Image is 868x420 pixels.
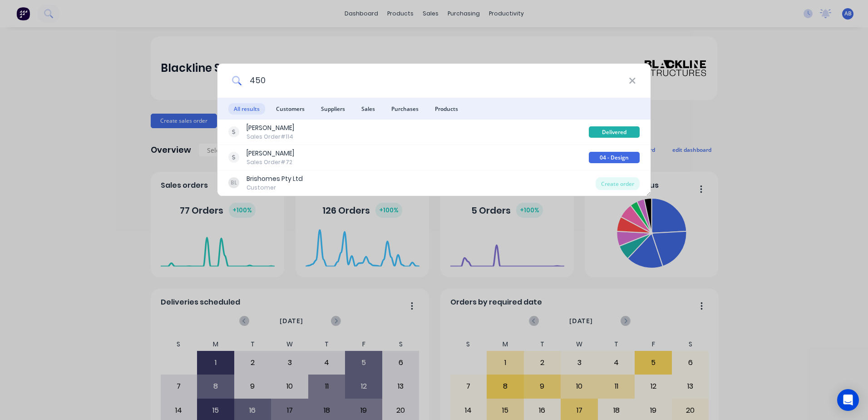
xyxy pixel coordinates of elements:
span: Suppliers [316,103,350,115]
div: Open Intercom Messenger [837,389,859,411]
div: Sales Order #72 [247,158,294,166]
div: Brishomes Pty Ltd [247,174,303,184]
div: Create order [596,177,640,190]
span: Products [429,103,464,115]
input: Start typing a customer or supplier name to create a new order... [242,64,629,98]
span: Purchases [386,103,424,115]
div: [PERSON_NAME] [247,149,294,158]
span: Sales [356,103,380,115]
div: Delivered [589,126,640,138]
span: Customers [271,103,310,115]
div: 04 - Design Stage [589,152,640,163]
div: [PERSON_NAME] [247,123,294,133]
div: Customer [247,184,303,192]
div: Sales Order #114 [247,133,294,141]
span: All results [228,103,265,115]
div: BL [228,177,239,188]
